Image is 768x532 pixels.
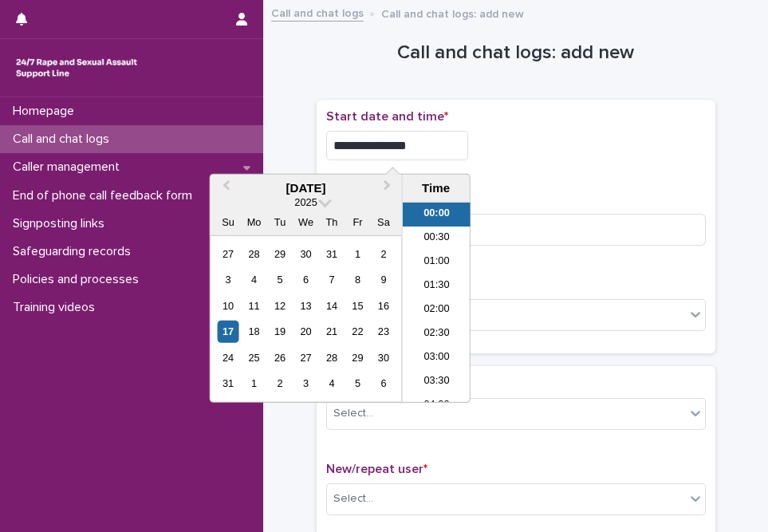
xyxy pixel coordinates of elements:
span: New/repeat user [326,463,427,475]
div: Choose Saturday, August 9th, 2025 [372,269,394,290]
div: Choose Tuesday, August 26th, 2025 [269,347,290,368]
div: Su [217,211,238,233]
div: Choose Wednesday, September 3rd, 2025 [295,372,317,394]
p: Training videos [6,300,108,315]
li: 00:00 [403,203,471,227]
p: Call and chat logs: add new [381,4,524,22]
div: [DATE] [210,181,401,195]
span: Start date and time [326,110,448,123]
div: Choose Friday, August 8th, 2025 [347,269,368,290]
div: Choose Sunday, August 24th, 2025 [217,347,238,368]
div: Choose Tuesday, August 19th, 2025 [269,321,290,342]
div: Choose Sunday, July 27th, 2025 [217,243,238,265]
li: 03:30 [403,370,471,394]
li: 02:00 [403,298,471,322]
h1: Call and chat logs: add new [317,41,715,65]
div: Choose Friday, August 1st, 2025 [347,243,368,265]
div: Choose Monday, August 25th, 2025 [243,347,265,368]
div: Choose Friday, August 22nd, 2025 [347,321,368,342]
li: 04:00 [403,394,471,418]
div: Choose Friday, September 5th, 2025 [347,372,368,394]
p: Policies and processes [6,272,152,287]
a: Call and chat logs [271,3,364,22]
li: 01:30 [403,274,471,298]
div: Mo [243,211,265,233]
p: Homepage [6,104,87,119]
div: Fr [347,211,368,233]
div: Choose Monday, July 28th, 2025 [243,243,265,265]
li: 03:00 [403,346,471,370]
div: Choose Tuesday, August 12th, 2025 [269,295,290,317]
div: Choose Monday, August 18th, 2025 [243,321,265,342]
div: Choose Tuesday, July 29th, 2025 [269,243,290,265]
div: We [295,211,317,233]
button: Next Month [376,176,402,202]
div: Choose Tuesday, September 2nd, 2025 [269,372,290,394]
div: Choose Wednesday, August 6th, 2025 [295,269,317,290]
div: Choose Monday, September 1st, 2025 [243,372,265,394]
div: Choose Saturday, September 6th, 2025 [372,372,394,394]
div: Select... [333,405,373,422]
p: End of phone call feedback form [6,188,205,203]
div: Choose Sunday, August 10th, 2025 [217,295,238,317]
div: Choose Tuesday, August 5th, 2025 [269,269,290,290]
li: 01:00 [403,250,471,274]
div: Choose Wednesday, August 13th, 2025 [295,295,317,317]
li: 00:30 [403,227,471,250]
div: Choose Saturday, August 30th, 2025 [372,347,394,368]
div: Sa [372,211,394,233]
div: Choose Wednesday, August 27th, 2025 [295,347,317,368]
div: Choose Thursday, August 7th, 2025 [321,269,342,290]
li: 02:30 [403,322,471,346]
p: Call and chat logs [6,132,122,147]
div: Th [321,211,342,233]
div: Choose Wednesday, July 30th, 2025 [295,243,317,265]
p: Signposting links [6,216,117,231]
div: Choose Friday, August 15th, 2025 [347,295,368,317]
div: Choose Sunday, August 17th, 2025 [217,321,238,342]
p: Caller management [6,160,132,175]
div: Choose Thursday, September 4th, 2025 [321,372,342,394]
button: Previous Month [211,176,237,202]
div: Choose Saturday, August 23rd, 2025 [372,321,394,342]
div: Choose Thursday, August 21st, 2025 [321,321,342,342]
div: Choose Thursday, July 31st, 2025 [321,243,342,265]
p: Safeguarding records [6,244,144,259]
img: rhQMoQhaT3yELyF149Cw [13,52,140,84]
div: Select... [333,491,373,507]
div: Choose Saturday, August 16th, 2025 [372,295,394,317]
div: Choose Monday, August 11th, 2025 [243,295,265,317]
div: month 2025-08 [215,241,396,396]
div: Choose Friday, August 29th, 2025 [347,347,368,368]
div: Choose Thursday, August 28th, 2025 [321,347,342,368]
div: Choose Saturday, August 2nd, 2025 [372,243,394,265]
div: Tu [269,211,290,233]
div: Choose Sunday, August 31st, 2025 [217,372,238,394]
div: Choose Sunday, August 3rd, 2025 [217,269,238,290]
div: Time [407,181,466,195]
div: Choose Monday, August 4th, 2025 [243,269,265,290]
div: Choose Wednesday, August 20th, 2025 [295,321,317,342]
div: Choose Thursday, August 14th, 2025 [321,295,342,317]
span: 2025 [294,196,317,208]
